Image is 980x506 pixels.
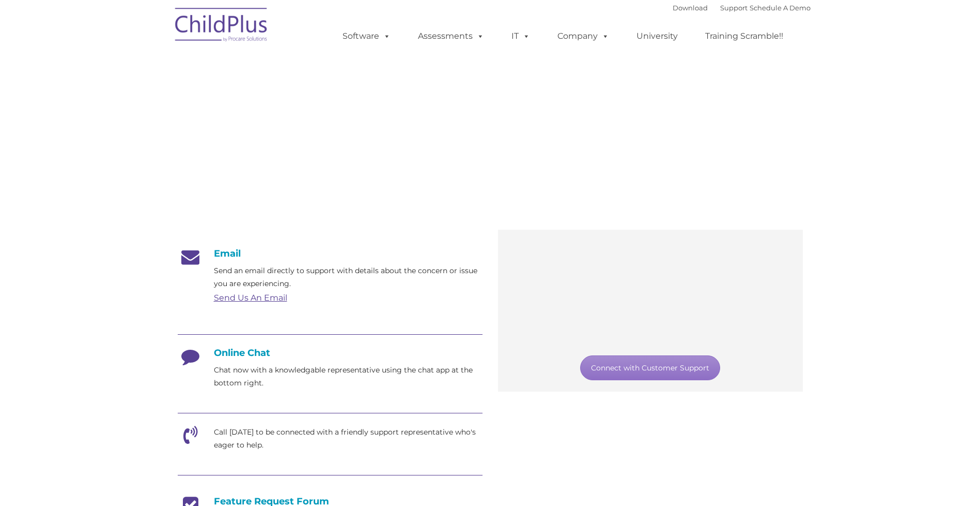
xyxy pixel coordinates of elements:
[695,26,794,47] a: Training Scramble!!
[332,26,401,47] a: Software
[214,264,483,290] p: Send an email directly to support with details about the concern or issue you are experiencing.
[501,26,540,47] a: IT
[626,26,688,47] a: University
[214,364,483,390] p: Chat now with a knowledgable representative using the chat app at the bottom right.
[750,4,811,12] a: Schedule A Demo
[580,355,720,380] a: Connect with Customer Support
[673,4,708,12] a: Download
[214,293,287,303] a: Send Us An Email
[408,26,494,47] a: Assessments
[720,4,748,12] a: Support
[170,1,273,52] img: ChildPlus by Procare Solutions
[214,426,483,452] p: Call [DATE] to be connected with a friendly support representative who's eager to help.
[547,26,619,47] a: Company
[178,248,483,259] h4: Email
[178,347,483,359] h4: Online Chat
[673,4,811,12] font: |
